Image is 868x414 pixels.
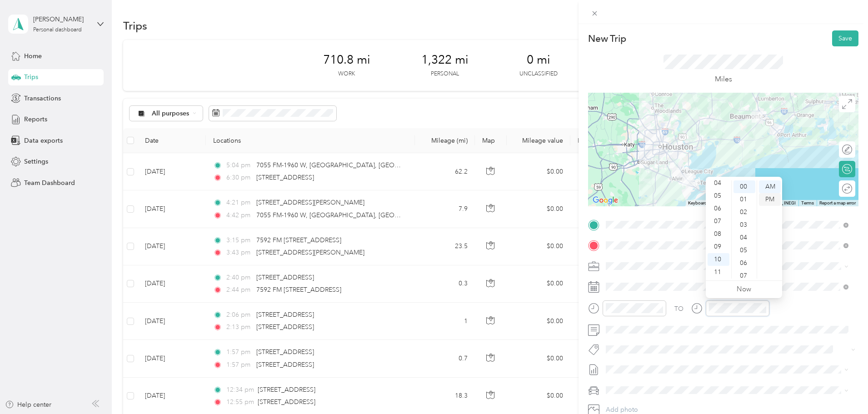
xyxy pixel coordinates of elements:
iframe: Everlance-gr Chat Button Frame [817,363,868,414]
button: Save [832,30,858,46]
p: Miles [715,74,732,85]
div: 10 [708,253,729,266]
a: Open this area in Google Maps (opens a new window) [590,195,620,206]
div: TO [674,304,683,314]
a: Terms (opens in new tab) [801,200,814,205]
div: 07 [733,269,755,282]
a: Report a map error [819,200,856,205]
div: 06 [708,202,729,215]
div: 05 [708,190,729,202]
div: 01 [733,193,755,206]
div: 03 [733,219,755,231]
div: 04 [708,177,729,190]
div: 06 [733,257,755,269]
div: 07 [708,215,729,228]
div: 04 [733,231,755,244]
div: 05 [733,244,755,257]
div: 08 [708,228,729,240]
button: Keyboard shortcuts [688,200,727,206]
div: AM [759,180,781,193]
div: 09 [708,240,729,253]
div: PM [759,193,781,206]
p: New Trip [588,32,626,45]
a: Now [737,285,751,294]
div: 11 [708,266,729,279]
div: 02 [733,206,755,219]
div: 00 [733,180,755,193]
img: Google [590,195,620,206]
